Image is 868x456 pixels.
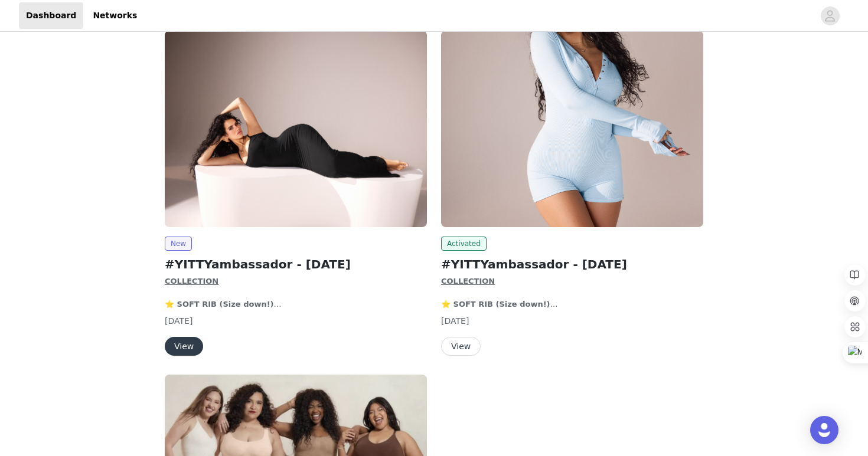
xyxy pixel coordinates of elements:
[441,316,469,326] span: [DATE]
[165,316,192,326] span: [DATE]
[441,300,558,309] strong: ⭐️ SOFT RIB (Size down!)
[165,342,203,351] a: View
[441,237,487,251] span: Activated
[824,6,836,25] div: avatar
[165,337,203,356] button: View
[165,277,218,286] strong: COLLECTION
[86,2,144,29] a: Networks
[441,31,703,227] img: YITTY
[441,277,495,286] strong: COLLECTION
[165,237,192,251] span: New
[165,300,282,309] strong: ⭐️ SOFT RIB (Size down!)
[165,255,427,273] h2: #YITTYambassador - [DATE]
[441,337,481,356] button: View
[19,2,83,29] a: Dashboard
[441,342,481,351] a: View
[441,255,703,273] h2: #YITTYambassador - [DATE]
[165,31,427,227] img: YITTY
[810,416,838,444] div: Open Intercom Messenger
